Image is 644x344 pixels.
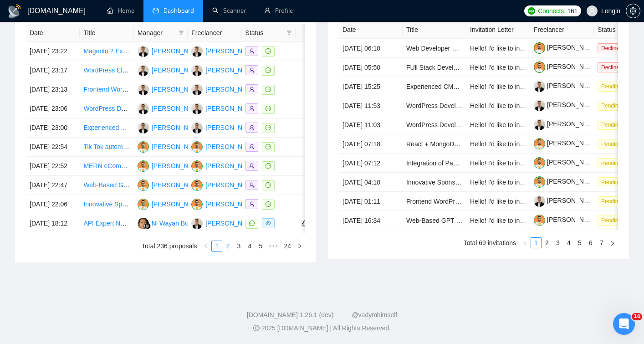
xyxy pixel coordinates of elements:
span: left [522,241,528,246]
a: Web Developer Needed for Website Development [406,45,547,52]
li: 3 [552,237,563,248]
a: RT[PERSON_NAME] [138,85,204,92]
div: [PERSON_NAME] [205,180,258,190]
a: TM[PERSON_NAME] [138,200,204,207]
div: [PERSON_NAME] [152,123,204,133]
a: API Expert Needed for Wordpress Credit Card Payment Plugin [83,220,261,227]
a: RT[PERSON_NAME] [191,104,258,112]
a: [DOMAIN_NAME] 1.26.1 (dev) [247,311,334,318]
a: [PERSON_NAME] [534,44,599,51]
span: 10 [632,313,642,320]
a: [PERSON_NAME] [534,82,599,89]
img: RT [191,103,203,114]
button: left [520,237,531,248]
li: Previous Page [200,241,211,252]
a: Innovative Sponsorship Platform for Talent Development [406,179,565,186]
td: WordPress Elementor Expert Needed for Website Customizations [80,61,133,80]
a: TM[PERSON_NAME] [191,200,258,207]
li: Total 236 proposals [142,241,197,252]
a: TM[PERSON_NAME] [191,181,258,188]
img: RT [191,46,203,57]
td: Innovative Sponsorship Platform for Talent Development [80,195,133,214]
a: Web-Based GPT Bot Development Using NewsAPI [83,181,228,189]
a: 2 [542,238,552,248]
button: like [299,218,310,229]
span: message [266,201,271,207]
span: like [302,220,308,227]
a: WordPress Elementor Expert Needed for Website Customizations [83,67,269,74]
th: Manager [134,24,188,42]
li: Previous Page [520,237,531,248]
a: Pending [598,159,629,166]
a: WordPress Developer with Divi Experience [406,102,528,109]
span: message [266,106,271,111]
span: 161 [567,6,577,16]
a: Declined [598,63,630,71]
div: [PERSON_NAME] [205,84,258,94]
a: RT[PERSON_NAME] [191,47,258,54]
td: Frontend WordPress Developer Needed [80,80,133,99]
td: [DATE] 16:34 [339,211,403,230]
div: [PERSON_NAME] [152,65,204,75]
img: c1NLmzrk-0pBZjOo1nLSJnOz0itNHKTdmMHAt8VIsLFzaWqqsJDJtcFyV3OYvrqgu3 [534,42,545,54]
img: c1NLmzrk-0pBZjOo1nLSJnO2Pc7l3Zow8R63eGKW7l9eI-Gui_Ka1zvQyUNIBhFz5f [534,157,545,169]
span: user-add [249,125,255,130]
img: logo [7,4,22,19]
div: Ni Wayan Budiarti [152,218,203,228]
a: 4 [245,241,255,251]
img: TM [191,160,203,172]
a: Pending [598,178,629,185]
td: API Expert Needed for Wordpress Credit Card Payment Plugin [80,214,133,233]
a: setting [626,7,640,15]
td: Web-Based GPT Bot Development Using NewsAPI [80,176,133,195]
span: Manager [138,28,175,38]
a: RT[PERSON_NAME] [191,85,258,92]
span: Connects: [538,6,565,16]
td: FUll Stack Developer Web Project [403,58,466,77]
span: message [266,87,271,92]
img: NW [138,218,149,229]
div: [PERSON_NAME] [205,142,258,152]
a: RT[PERSON_NAME] [138,66,204,73]
li: 5 [255,241,266,252]
td: [DATE] 01:11 [339,192,403,211]
th: Date [339,21,403,39]
td: Innovative Sponsorship Platform for Talent Development [403,173,466,192]
td: Tik Tok automation marketing developer and specialist [80,138,133,157]
img: RT [138,84,149,95]
td: [DATE] 23:13 [26,80,80,99]
a: 4 [564,238,574,248]
td: [DATE] 22:54 [26,138,80,157]
td: Web-Based GPT Bot Development Using NewsAPI [403,211,466,230]
button: left [200,241,211,252]
li: Next Page [607,237,618,248]
span: Declined [598,43,626,53]
a: Declined [598,44,630,51]
img: c1NLmzrk-0pBZjOo1nLSJnO2Pc7l3Zow8R63eGKW7l9eI-Gui_Ka1zvQyUNIBhFz5f [534,176,545,188]
span: left [203,243,209,249]
img: upwork-logo.png [528,7,535,15]
button: setting [626,4,640,18]
a: Pending [598,140,629,147]
a: 7 [597,238,607,248]
div: [PERSON_NAME] [205,123,258,133]
li: Next 5 Pages [266,241,281,252]
li: 7 [596,237,607,248]
img: RT [191,122,203,133]
td: [DATE] 23:17 [26,61,80,80]
img: TM [138,160,149,172]
span: message [266,144,271,149]
a: Tik Tok automation marketing developer and specialist [83,143,236,150]
img: c1NLmzrk-0pBZjOo1nLSJnO2Pc7l3Zow8R63eGKW7l9eI-Gui_Ka1zvQyUNIBhFz5f [534,138,545,149]
td: [DATE] 22:52 [26,157,80,176]
div: 2025 [DOMAIN_NAME] | All Rights Reserved. [7,323,637,333]
th: Freelancer [530,21,594,39]
a: 1 [212,241,222,251]
a: @vadymhimself [352,311,397,318]
a: [PERSON_NAME] [534,178,599,185]
span: filter [179,30,184,36]
a: React + MongoDB developer for UGC platform [406,140,538,148]
td: [DATE] 18:12 [26,214,80,233]
td: [DATE] 04:10 [339,173,403,192]
a: [PERSON_NAME] [534,101,599,108]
